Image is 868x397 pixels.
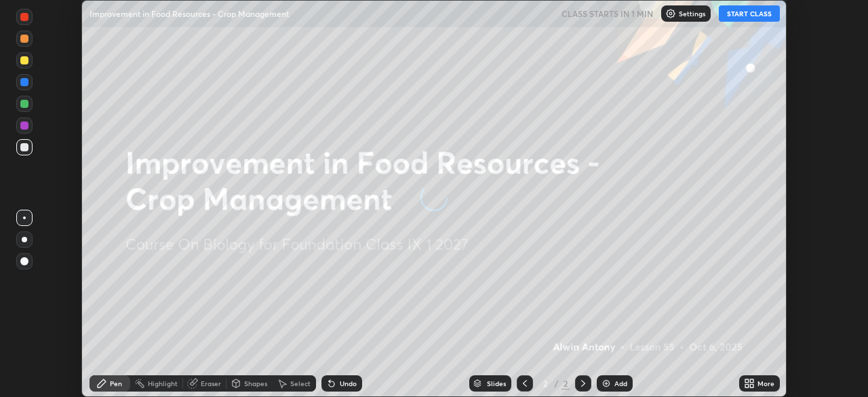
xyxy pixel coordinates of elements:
button: START CLASS [719,5,780,22]
div: Highlight [148,380,178,387]
div: Add [614,380,627,387]
p: Improvement in Food Resources - Crop Management [90,8,289,19]
p: Settings [679,10,705,17]
div: Pen [110,380,122,387]
div: More [757,380,774,387]
div: Slides [487,380,506,387]
div: 2 [561,377,570,390]
img: class-settings-icons [665,8,676,19]
div: Undo [340,380,357,387]
img: add-slide-button [601,378,612,389]
div: Select [290,380,311,387]
h5: CLASS STARTS IN 1 MIN [561,7,653,20]
div: / [555,379,559,387]
div: 2 [538,379,552,387]
div: Shapes [244,380,267,387]
div: Eraser [201,380,221,387]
